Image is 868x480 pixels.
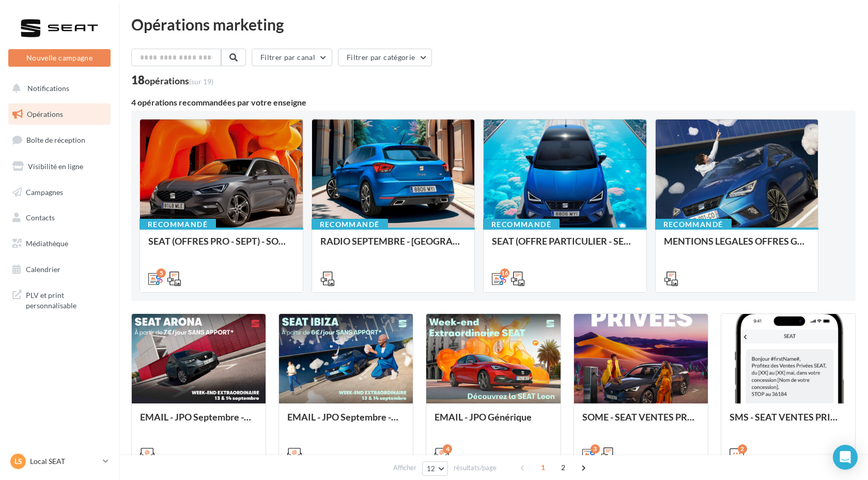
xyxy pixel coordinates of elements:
[148,236,295,257] div: SEAT (OFFRES PRO - SEPT) - SOCIAL MEDIA
[131,74,213,86] div: 18
[8,452,111,471] a: LS Local SEAT
[26,187,63,196] span: Campagnes
[338,49,432,66] button: Filtrer par catégorie
[8,49,111,67] button: Nouvelle campagne
[6,103,113,125] a: Opérations
[27,110,63,118] span: Opérations
[6,129,113,151] a: Boîte de réception
[189,77,213,86] span: (sur 19)
[833,445,858,470] div: Open Intercom Messenger
[26,213,55,222] span: Contacts
[6,182,113,203] a: Campagnes
[664,236,810,257] div: MENTIONS LEGALES OFFRES GENERIQUES PRESSE 2025
[312,219,388,230] div: Recommandé
[26,265,60,274] span: Calendrier
[26,239,68,248] span: Médiathèque
[454,463,497,473] span: résultats/page
[157,268,166,278] div: 5
[14,456,22,467] span: LS
[582,412,700,432] div: SOME - SEAT VENTES PRIVEES
[26,136,85,144] span: Boîte de réception
[6,259,113,280] a: Calendrier
[140,412,257,432] div: EMAIL - JPO Septembre - Arona
[500,268,509,278] div: 16
[492,236,638,257] div: SEAT (OFFRE PARTICULIER - SEPT) - SOCIAL MEDIA
[591,444,600,454] div: 3
[483,219,560,230] div: Recommandé
[393,463,416,473] span: Afficher
[422,461,448,476] button: 12
[6,207,113,229] a: Contacts
[26,288,106,310] span: PLV et print personnalisable
[443,444,452,454] div: 4
[27,84,69,93] span: Notifications
[131,17,856,32] div: Opérations marketing
[287,412,405,432] div: EMAIL - JPO Septembre - [GEOGRAPHIC_DATA]
[131,98,856,107] div: 4 opérations recommandées par votre enseigne
[6,284,113,314] a: PLV et print personnalisable
[427,464,436,473] span: 12
[655,219,732,230] div: Recommandé
[535,459,551,476] span: 1
[139,219,216,230] div: Recommandé
[738,444,747,454] div: 2
[30,456,99,467] p: Local SEAT
[555,459,571,476] span: 2
[730,412,847,432] div: SMS - SEAT VENTES PRIVEES
[6,156,113,177] a: Visibilité en ligne
[6,78,109,99] button: Notifications
[145,76,213,85] div: opérations
[435,412,552,432] div: EMAIL - JPO Générique
[6,233,113,254] a: Médiathèque
[252,49,332,66] button: Filtrer par canal
[320,236,467,257] div: RADIO SEPTEMBRE - [GEOGRAPHIC_DATA] 6€/Jour + Week-end extraordinaire
[28,162,83,171] span: Visibilité en ligne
